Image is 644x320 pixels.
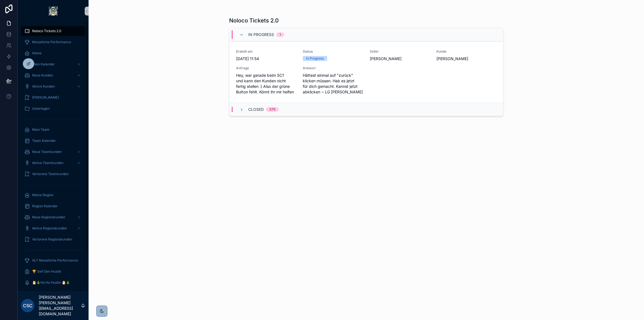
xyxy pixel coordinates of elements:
[436,56,496,62] span: [PERSON_NAME]
[21,37,85,47] a: Monatliche Performance
[21,190,85,200] a: Meine Region
[229,17,279,24] h1: Noloco Tickets 2.0
[21,223,85,233] a: Aktive Regionskunden
[21,201,85,211] a: Region Kalender
[32,280,70,285] span: 🎅🎄Ho Ho Hustle 🎅🎄
[23,302,32,309] span: CSc
[32,258,78,263] span: ALT Monatliche Performance
[21,147,85,157] a: Neue Teamkunden
[303,73,363,95] span: Hättest einmal auf "zurück" klicken müssen. Hab es jetzt für dich gemacht. Kannst jetzt abklicken...
[32,215,65,219] span: Neue Regionskunden
[32,73,53,78] span: Neue Kunden
[236,66,296,70] span: Anfrage
[21,70,85,80] a: Neue Kunden
[21,104,85,114] a: Unterlagen
[306,56,324,61] div: In Progress
[32,139,56,143] span: Team Kalender
[21,59,85,69] a: Mein Kalender
[269,107,275,112] div: 375
[236,49,296,54] span: Erstellt am
[32,40,71,44] span: Monatliche Performance
[21,234,85,244] a: Verlorene Regionskunden
[18,22,89,291] div: scrollable content
[248,107,264,112] span: Closed
[229,41,503,103] a: Erstellt am[DATE] 11:54StatusIn ProgressSeller[PERSON_NAME]Kunde[PERSON_NAME]AnfrageHey, war gera...
[32,204,58,208] span: Region Kalender
[32,193,53,197] span: Meine Region
[32,51,42,55] span: Home
[32,62,55,66] span: Mein Kalender
[32,161,63,165] span: Aktive Teamkunden
[248,32,274,37] span: In Progress
[436,49,496,54] span: Kunde
[32,84,55,89] span: Aktive Kunden
[21,255,85,265] a: ALT Monatliche Performance
[32,172,69,176] span: Verlorene Teamkunden
[32,29,61,33] span: Noloco Tickets 2.0
[303,66,363,70] span: Antwort
[39,295,81,317] p: [PERSON_NAME] [PERSON_NAME][EMAIL_ADDRESS][DOMAIN_NAME]
[21,48,85,58] a: Home
[32,127,50,132] span: Mein Team
[303,49,363,54] span: Status
[32,269,61,274] span: 🏆 Self Gen Hustle
[21,158,85,168] a: Aktive Teamkunden
[21,26,85,36] a: Noloco Tickets 2.0
[236,73,296,95] span: Hey, war gerade beim SC1 und kann den Kunden nicht fertig stellen :) Also der grüne Button fehlt....
[49,7,58,16] img: App logo
[21,136,85,146] a: Team Kalender
[21,81,85,91] a: Aktive Kunden
[280,32,281,37] div: 1
[21,212,85,222] a: Neue Regionskunden
[236,56,296,62] span: [DATE] 11:54
[21,169,85,179] a: Verlorene Teamkunden
[32,150,62,154] span: Neue Teamkunden
[21,267,85,277] a: 🏆 Self Gen Hustle
[370,49,430,54] span: Seller
[32,237,72,242] span: Verlorene Regionskunden
[32,106,50,111] span: Unterlagen
[21,93,85,103] a: [PERSON_NAME]
[21,125,85,135] a: Mein Team
[32,95,59,100] span: [PERSON_NAME]
[370,56,430,62] span: [PERSON_NAME]
[32,226,67,231] span: Aktive Regionskunden
[21,278,85,288] a: 🎅🎄Ho Ho Hustle 🎅🎄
